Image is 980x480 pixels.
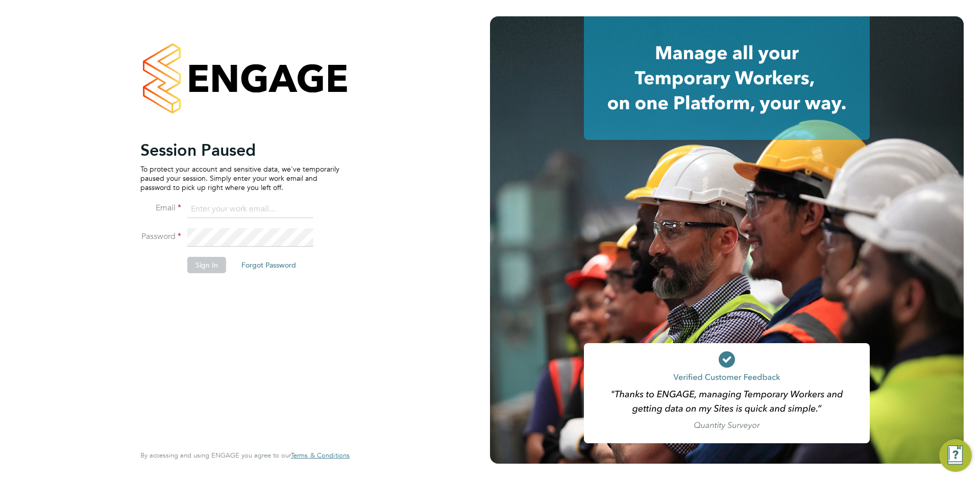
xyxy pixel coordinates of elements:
[140,451,350,460] span: By accessing and using ENGAGE you agree to our
[939,439,972,472] button: Engage Resource Center
[187,257,226,273] button: Sign In
[291,451,350,460] span: Terms & Conditions
[291,451,350,460] a: Terms & Conditions
[140,140,339,160] h2: Session Paused
[233,257,304,273] button: Forgot Password
[140,231,181,242] label: Password
[140,203,181,213] label: Email
[187,200,313,219] input: Enter your work email...
[140,164,339,193] p: To protect your account and sensitive data, we've temporarily paused your session. Simply enter y...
